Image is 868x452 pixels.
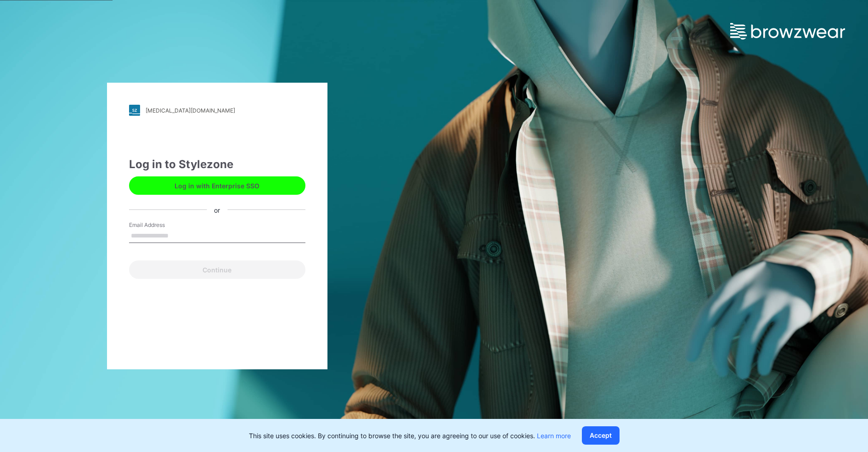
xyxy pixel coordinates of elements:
[129,105,305,116] a: [MEDICAL_DATA][DOMAIN_NAME]
[249,431,571,441] p: This site uses cookies. By continuing to browse the site, you are agreeing to our use of cookies.
[730,23,845,40] img: browzwear-logo.e42bd6dac1945053ebaf764b6aa21510.svg
[129,221,193,229] label: Email Address
[129,176,305,195] button: Log in with Enterprise SSO
[146,107,235,114] div: [MEDICAL_DATA][DOMAIN_NAME]
[537,432,571,440] a: Learn more
[129,105,140,116] img: stylezone-logo.562084cfcfab977791bfbf7441f1a819.svg
[582,426,620,445] button: Accept
[207,205,227,215] div: or
[129,156,305,173] div: Log in to Stylezone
